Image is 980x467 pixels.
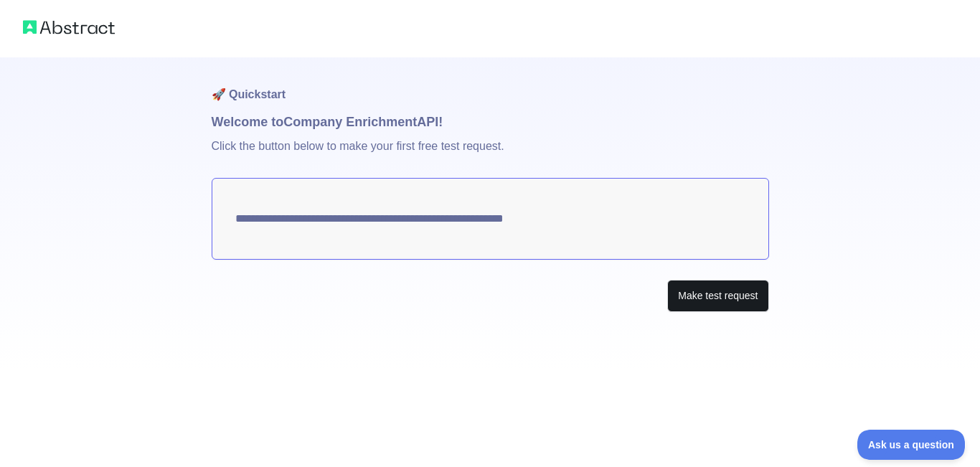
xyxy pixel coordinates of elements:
[212,132,769,178] p: Click the button below to make your first free test request.
[857,430,966,460] iframe: Toggle Customer Support
[212,112,769,132] h1: Welcome to Company Enrichment API!
[23,17,115,37] img: Abstract logo
[212,57,769,112] h1: 🚀 Quickstart
[667,280,768,312] button: Make test request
